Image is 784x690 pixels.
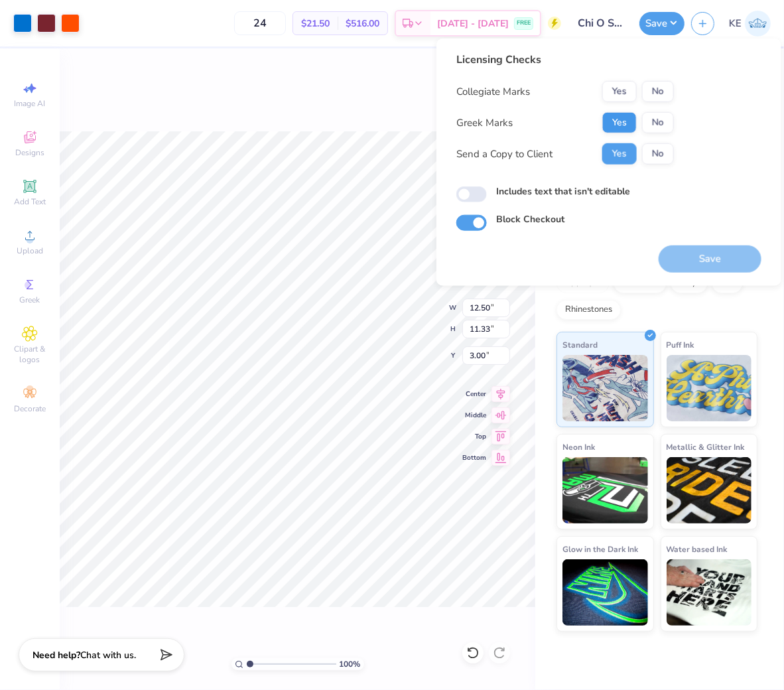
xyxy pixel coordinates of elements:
img: Water based Ink [667,559,752,626]
span: Standard [562,338,598,352]
span: Top [462,432,486,441]
span: $516.00 [346,17,379,31]
button: Save [639,12,685,35]
div: Licensing Checks [456,52,674,68]
img: Standard [562,355,648,421]
span: FREE [517,19,531,28]
input: – – [234,11,286,35]
button: No [642,81,674,102]
span: Center [462,389,486,399]
span: Clipart & logos [7,344,53,365]
span: 100 % [340,658,361,670]
a: KE [729,11,771,36]
span: Chat with us. [80,649,136,661]
button: Yes [602,143,637,165]
input: Untitled Design [568,10,633,36]
img: Neon Ink [562,457,648,523]
span: Decorate [14,403,46,414]
span: Bottom [462,453,486,462]
label: Block Checkout [496,212,564,226]
div: Rhinestones [556,300,621,320]
span: KE [729,16,742,31]
div: Collegiate Marks [456,84,530,100]
span: [DATE] - [DATE] [437,17,509,31]
span: Greek [20,295,40,305]
img: Glow in the Dark Ink [562,559,648,626]
span: Neon Ink [562,440,595,454]
div: Send a Copy to Client [456,147,553,162]
label: Includes text that isn't editable [496,184,630,198]
span: Water based Ink [667,542,728,556]
button: No [642,112,674,133]
img: Kent Everic Delos Santos [745,11,771,36]
span: Glow in the Dark Ink [562,542,638,556]
span: Metallic & Glitter Ink [667,440,745,454]
span: Puff Ink [667,338,694,352]
span: Upload [17,245,43,256]
div: Greek Marks [456,115,513,131]
span: Designs [15,147,44,158]
button: Yes [602,112,637,133]
strong: Need help? [33,649,80,661]
span: Image AI [15,98,46,109]
img: Puff Ink [667,355,752,421]
img: Metallic & Glitter Ink [667,457,752,523]
button: Yes [602,81,637,102]
span: Add Text [14,196,46,207]
span: Middle [462,411,486,420]
button: No [642,143,674,165]
span: $21.50 [301,17,330,31]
